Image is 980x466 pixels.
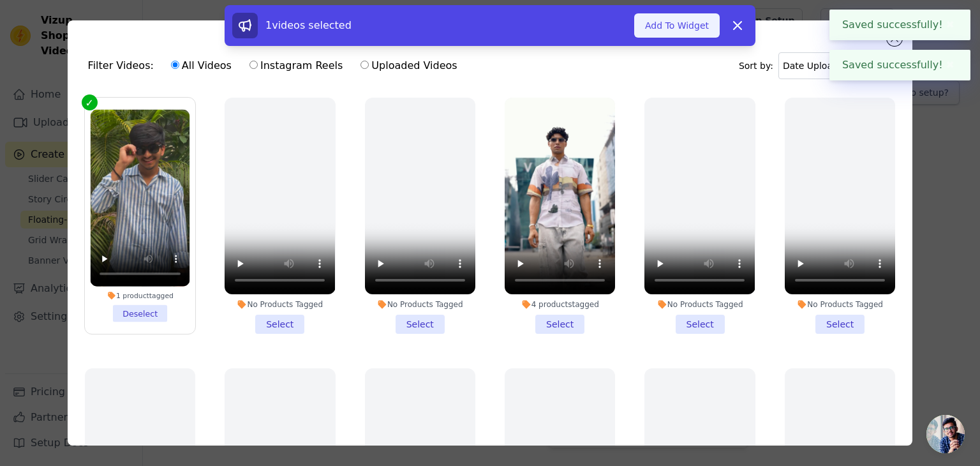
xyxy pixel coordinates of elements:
[926,415,965,453] a: Open chat
[829,50,970,80] div: Saved successfully!
[785,299,895,310] div: No Products Tagged
[225,299,335,310] div: No Products Tagged
[739,52,893,79] div: Sort by:
[265,19,352,31] span: 1 videos selected
[88,51,464,80] div: Filter Videos:
[170,57,232,74] label: All Videos
[249,57,343,74] label: Instagram Reels
[360,57,457,74] label: Uploaded Videos
[943,17,958,33] button: Close
[505,299,615,310] div: 4 products tagged
[365,299,475,310] div: No Products Tagged
[634,13,720,38] button: Add To Widget
[943,57,958,73] button: Close
[829,10,970,40] div: Saved successfully!
[644,299,755,310] div: No Products Tagged
[90,291,189,300] div: 1 product tagged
